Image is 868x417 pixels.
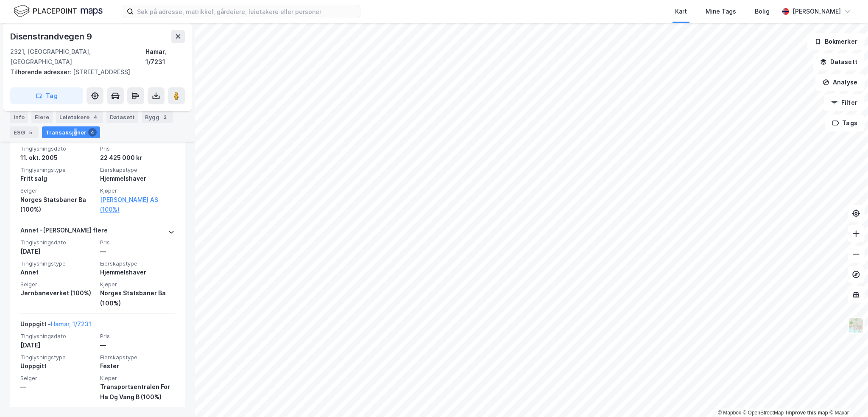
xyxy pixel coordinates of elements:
[100,382,175,402] div: Transportsentralen For Ha Og Vang B (100%)
[675,6,687,17] div: Kart
[20,382,95,392] div: —
[100,166,175,174] span: Eierskapstype
[10,67,178,77] div: [STREET_ADDRESS]
[10,111,28,123] div: Info
[100,187,175,194] span: Kjøper
[100,288,175,308] div: Norges Statsbaner Ba (100%)
[20,174,95,184] div: Fritt salg
[20,145,95,152] span: Tinglysningsdato
[20,361,95,371] div: Uoppgitt
[20,225,108,239] div: Annet - [PERSON_NAME] flere
[10,126,39,138] div: ESG
[20,195,95,215] div: Norges Statsbaner Ba (100%)
[20,354,95,361] span: Tinglysningstype
[793,6,841,17] div: [PERSON_NAME]
[807,33,865,50] button: Bokmerker
[848,317,864,333] img: Z
[20,375,95,382] span: Selger
[825,115,865,132] button: Tags
[20,340,95,350] div: [DATE]
[20,246,95,257] div: [DATE]
[56,111,103,123] div: Leietakere
[100,195,175,215] a: [PERSON_NAME] AS (100%)
[826,376,868,417] iframe: Chat Widget
[14,4,103,19] img: logo.f888ab2527a4732fd821a326f86c7f29.svg
[100,153,175,163] div: 22 425 000 kr
[826,376,868,417] div: Kontrollprogram for chat
[743,410,784,416] a: OpenStreetMap
[100,174,175,184] div: Hjemmelshaver
[20,281,95,288] span: Selger
[10,87,83,104] button: Tag
[20,153,95,163] div: 11. okt. 2005
[20,260,95,267] span: Tinglysningstype
[706,6,736,17] div: Mine Tags
[100,354,175,361] span: Eierskapstype
[100,281,175,288] span: Kjøper
[20,166,95,174] span: Tinglysningstype
[100,246,175,257] div: —
[755,6,770,17] div: Bolig
[27,128,35,137] div: 5
[142,111,173,123] div: Bygg
[718,410,741,416] a: Mapbox
[100,267,175,277] div: Hjemmelshaver
[10,68,73,76] span: Tilhørende adresser:
[161,113,170,121] div: 2
[10,47,145,67] div: 2321, [GEOGRAPHIC_DATA], [GEOGRAPHIC_DATA]
[100,333,175,340] span: Pris
[100,239,175,246] span: Pris
[31,111,53,123] div: Eiere
[20,333,95,340] span: Tinglysningsdato
[786,410,828,416] a: Improve this map
[10,30,93,43] div: Disenstrandvegen 9
[42,126,100,138] div: Transaksjoner
[20,187,95,194] span: Selger
[100,361,175,371] div: Fester
[824,94,865,111] button: Filter
[100,260,175,267] span: Eierskapstype
[106,111,138,123] div: Datasett
[91,113,100,121] div: 4
[813,53,865,70] button: Datasett
[145,47,185,67] div: Hamar, 1/7231
[20,288,95,298] div: Jernbaneverket (100%)
[20,319,91,333] div: Uoppgitt -
[100,340,175,350] div: —
[100,145,175,152] span: Pris
[20,239,95,246] span: Tinglysningsdato
[100,375,175,382] span: Kjøper
[815,74,865,91] button: Analyse
[88,128,97,137] div: 4
[51,320,91,327] a: Hamar, 1/7231
[134,5,360,18] input: Søk på adresse, matrikkel, gårdeiere, leietakere eller personer
[20,267,95,277] div: Annet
